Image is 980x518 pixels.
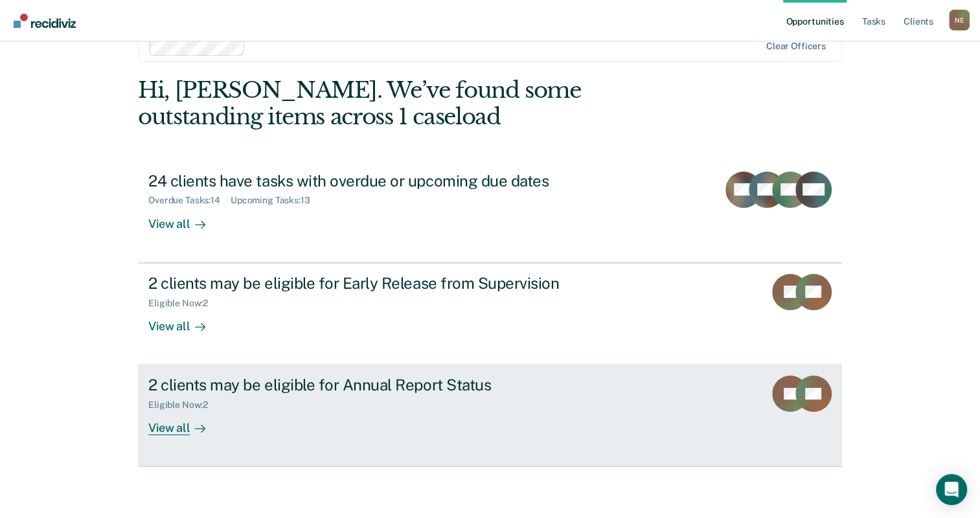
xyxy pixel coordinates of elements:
[231,195,321,206] div: Upcoming Tasks : 13
[138,77,701,130] div: Hi, [PERSON_NAME]. We’ve found some outstanding items across 1 caseload
[148,206,221,231] div: View all
[14,14,76,28] img: Recidiviz
[949,10,970,30] div: N E
[148,400,218,411] div: Eligible Now : 2
[148,308,221,333] div: View all
[148,172,603,190] div: 24 clients have tasks with overdue or upcoming due dates
[936,474,967,505] div: Open Intercom Messenger
[148,376,603,394] div: 2 clients may be eligible for Annual Report Status
[148,411,221,436] div: View all
[766,41,826,52] div: Clear officers
[138,263,842,365] a: 2 clients may be eligible for Early Release from SupervisionEligible Now:2View all
[148,298,218,309] div: Eligible Now : 2
[949,10,970,30] button: Profile dropdown button
[138,365,842,467] a: 2 clients may be eligible for Annual Report StatusEligible Now:2View all
[138,161,842,263] a: 24 clients have tasks with overdue or upcoming due datesOverdue Tasks:14Upcoming Tasks:13View all
[148,195,231,206] div: Overdue Tasks : 14
[148,274,603,293] div: 2 clients may be eligible for Early Release from Supervision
